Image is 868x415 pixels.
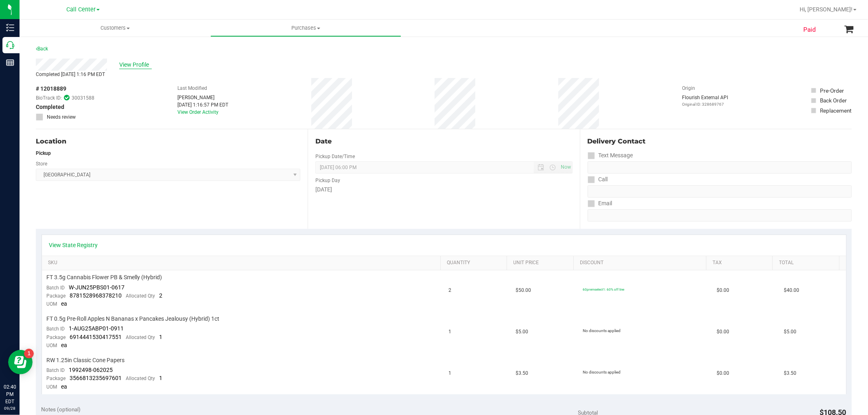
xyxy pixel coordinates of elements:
[69,367,113,373] span: 1992498-062025
[47,343,57,348] span: UOM
[4,383,16,405] p: 02:40 PM EDT
[580,260,703,266] a: Discount
[126,376,155,381] span: Allocated Qty
[177,109,219,115] a: View Order Activity
[36,160,47,167] label: Store
[72,94,94,102] span: 30031588
[682,85,695,92] label: Origin
[784,287,799,294] span: $40.00
[36,150,51,156] strong: Pickup
[717,287,729,294] span: $0.00
[583,370,621,374] span: No discounts applied
[4,405,16,411] p: 09/28
[211,24,401,32] span: Purchases
[42,406,81,413] span: Notes (optional)
[70,334,122,340] span: 6914441530417551
[820,87,844,95] div: Pre-Order
[47,335,66,340] span: Package
[449,287,452,294] span: 2
[36,46,48,52] a: Back
[160,375,163,381] span: 1
[516,328,528,336] span: $5.00
[160,334,163,340] span: 1
[70,375,122,381] span: 3566813235697601
[514,260,571,266] a: Unit Price
[47,293,66,299] span: Package
[820,106,851,115] div: Replacement
[784,328,796,336] span: $5.00
[48,260,437,266] a: SKU
[47,274,162,281] span: FT 3.5g Cannabis Flower PB & Smelly (Hybrid)
[20,24,210,32] span: Customers
[583,328,621,333] span: No discounts applied
[36,85,66,93] span: # 12018889
[36,137,300,146] div: Location
[682,101,728,107] p: Original ID: 328689767
[784,369,796,377] span: $3.50
[210,20,401,37] a: Purchases
[315,137,572,146] div: Date
[6,24,14,32] inline-svg: Inventory
[119,61,152,69] span: View Profile
[6,41,14,49] inline-svg: Call Center
[160,292,163,299] span: 2
[47,326,65,332] span: Batch ID
[47,384,57,390] span: UOM
[516,287,531,294] span: $50.00
[47,113,76,121] span: Needs review
[47,301,57,307] span: UOM
[69,284,125,291] span: W-JUN25PBS01-0617
[588,174,608,185] label: Call
[8,350,33,374] iframe: Resource center
[717,369,729,377] span: $0.00
[70,292,122,299] span: 8781528968378210
[66,6,96,13] span: Call Center
[588,161,852,174] input: Format: (999) 999-9999
[36,94,62,102] span: BioTrack ID:
[61,342,68,348] span: ea
[449,328,452,336] span: 1
[24,349,34,359] iframe: Resource center unread badge
[69,325,124,332] span: 1-AUG25ABP01-0911
[588,150,633,161] label: Text Message
[315,177,340,184] label: Pickup Day
[713,260,770,266] a: Tax
[717,328,729,336] span: $0.00
[588,198,612,209] label: Email
[36,103,64,111] span: Completed
[803,25,816,35] span: Paid
[47,315,220,323] span: FT 0.5g Pre-Roll Apples N Bananas x Pancakes Jealousy (Hybrid) 1ct
[126,293,155,299] span: Allocated Qty
[20,20,210,37] a: Customers
[64,94,70,102] span: In Sync
[588,137,852,146] div: Delivery Contact
[61,383,68,390] span: ea
[800,6,853,13] span: Hi, [PERSON_NAME]!
[6,59,14,67] inline-svg: Reports
[449,369,452,377] span: 1
[682,94,728,107] div: Flourish External API
[36,72,105,77] span: Completed [DATE] 1:16 PM EDT
[588,185,852,198] input: Format: (999) 999-9999
[47,285,65,291] span: Batch ID
[177,101,228,109] div: [DATE] 1:16:57 PM EDT
[447,260,504,266] a: Quantity
[315,185,572,194] div: [DATE]
[820,96,847,104] div: Back Order
[49,241,98,249] a: View State Registry
[126,335,155,340] span: Allocated Qty
[315,153,355,160] label: Pickup Date/Time
[177,94,228,101] div: [PERSON_NAME]
[47,367,65,373] span: Batch ID
[516,369,528,377] span: $3.50
[779,260,836,266] a: Total
[583,287,624,291] span: 60premselect1: 60% off line
[47,356,125,364] span: RW 1.25in Classic Cone Papers
[47,376,66,381] span: Package
[61,300,68,307] span: ea
[177,85,207,92] label: Last Modified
